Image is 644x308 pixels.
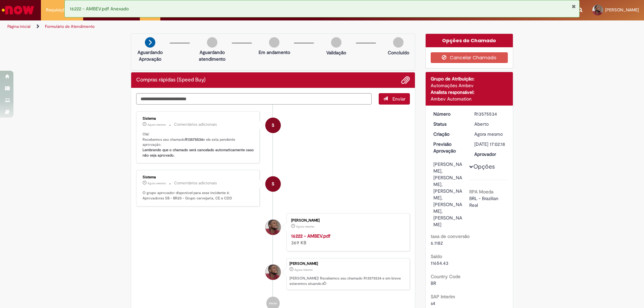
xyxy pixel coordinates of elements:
div: R13575534 [474,111,505,117]
img: ServiceNow [1,3,35,17]
button: Fechar Notificação [572,4,576,9]
span: Agora mesmo [474,131,503,137]
b: Country Code [431,273,461,280]
span: Agora mesmo [296,225,314,229]
h2: Compras rápidas (Speed Buy) Histórico de tíquete [136,77,206,83]
p: Aguardando atendimento [196,49,228,62]
small: Comentários adicionais [174,122,217,127]
dt: Número [428,111,470,117]
button: Adicionar anexos [401,76,410,84]
b: Saldo [431,253,442,259]
p: [PERSON_NAME]! Recebemos seu chamado R13575534 e em breve estaremos atuando. [289,276,406,286]
span: Enviar [392,96,406,102]
span: S [272,176,274,192]
img: img-circle-grey.png [207,37,217,48]
div: Sistema [143,175,254,179]
p: O grupo aprovador disponível para esse incidente é: Aprovadores SB - BR20 - Grupo cervejaria, CE ... [143,190,254,201]
span: Agora mesmo [148,181,166,185]
div: Opções do Chamado [426,34,513,47]
dt: Status [428,121,470,127]
p: Em andamento [259,49,290,56]
p: Concluído [388,49,409,56]
span: 16222 - AMBEV.pdf Anexado [70,6,129,12]
div: Ambev Automation [431,96,508,102]
textarea: Digite sua mensagem aqui... [136,93,372,105]
span: 6.1182 [431,240,443,246]
dt: Criação [428,131,470,137]
button: Enviar [379,93,410,105]
div: [PERSON_NAME] [289,262,406,266]
img: img-circle-grey.png [331,37,341,48]
span: Requisições [46,7,69,13]
div: Aberto [474,121,505,127]
small: Comentários adicionais [174,180,217,186]
div: [PERSON_NAME] [291,219,403,223]
div: Alisson Freitas Salazart [265,264,281,280]
a: 16222 - AMBEV.pdf [291,233,330,239]
b: Lembrando que o chamado será cancelado automaticamente caso não seja aprovado. [143,147,255,158]
div: System [265,176,281,192]
img: img-circle-grey.png [393,37,404,48]
div: Grupo de Atribuição: [431,75,508,82]
img: img-circle-grey.png [269,37,279,48]
div: System [265,118,281,133]
img: arrow-next.png [145,37,155,48]
span: BRL - Brazilian Real [469,195,500,208]
p: Aguardando Aprovação [134,49,166,62]
a: Página inicial [7,24,31,29]
span: [PERSON_NAME] [605,7,639,13]
li: Alisson Freitas Salazart [136,258,410,290]
span: 11654.43 [431,260,448,266]
span: BR [431,280,436,286]
ul: Trilhas de página [5,20,424,33]
span: Agora mesmo [294,268,313,272]
span: S [272,117,274,133]
div: Analista responsável: [431,89,508,96]
div: 29/09/2025 10:02:18 [474,131,505,137]
div: Sistema [143,117,254,121]
b: RPA Moeda [469,189,493,195]
b: taxa de conversão [431,233,470,239]
time: 29/09/2025 10:02:26 [148,181,166,185]
a: Formulário de Atendimento [45,24,95,29]
time: 29/09/2025 10:02:30 [148,123,166,127]
span: s4 [431,300,435,306]
div: Alisson Freitas Salazart [265,220,281,235]
time: 29/09/2025 10:02:14 [296,225,314,229]
div: 369 KB [291,233,403,246]
span: Agora mesmo [148,123,166,127]
p: Validação [326,49,346,56]
div: [DATE] 17:02:18 [474,141,505,147]
b: R13575534 [185,137,203,142]
div: [PERSON_NAME], [PERSON_NAME], [PERSON_NAME], [PERSON_NAME], [PERSON_NAME] [433,161,465,228]
b: SAP Interim [431,294,455,300]
dt: Previsão Aprovação [428,141,470,154]
dt: Aprovador [469,151,511,158]
div: Automações Ambev [431,82,508,89]
time: 29/09/2025 10:02:18 [294,268,313,272]
p: Olá! Recebemos seu chamado e ele esta pendente aprovação. [143,132,254,158]
button: Cancelar Chamado [431,52,508,63]
time: 29/09/2025 10:02:18 [474,131,503,137]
